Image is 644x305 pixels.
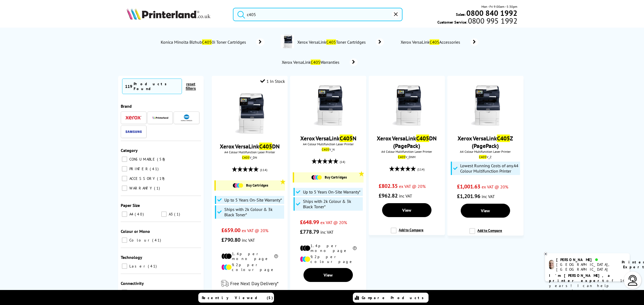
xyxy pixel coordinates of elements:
[457,193,480,200] span: £1,201.96
[128,166,149,171] span: PRINTER
[121,103,132,109] span: Brand
[121,281,144,286] span: Connectivity
[125,84,132,89] span: 119
[221,251,278,261] li: 1.4p per mono page
[362,295,427,300] span: Compare Products
[121,203,140,208] span: Paper Size
[233,183,243,188] img: Cartridges
[128,264,147,269] span: Laser
[549,273,612,283] b: I'm [PERSON_NAME], a printer expert
[121,229,150,234] span: Colour or Mono
[460,163,519,174] span: Lowest Running Costs of any A4 Colour Multifunction Printer
[377,135,437,150] a: Xerox VersaLinkC405DN (PagePack)
[174,212,181,217] span: 1
[402,207,411,213] span: View
[300,228,319,235] span: £778.79
[160,38,265,46] a: Konica Minolta BizhubC4050i Toner Cartridges
[450,150,521,154] span: A4 Colour Multifunction Laser Printer
[221,236,240,243] span: £790.80
[127,8,210,20] img: Printerland Logo
[437,18,517,25] span: Customer Service:
[371,150,442,154] span: A4 Colour Multifunction Laser Printer
[122,263,127,269] input: Laser 41
[126,131,142,133] img: Samsung
[467,18,517,23] span: 0800 995 1992
[214,276,285,291] div: modal_delivery
[126,116,142,120] img: Xerox
[157,157,166,162] span: 58
[167,212,174,217] span: A3
[391,228,423,238] label: Add to Compare
[294,147,362,151] div: V_N
[160,39,248,45] span: Konica Minolta Bizhub 0i Toner Cartridges
[303,268,353,282] a: View
[417,164,425,174] span: (114)
[481,208,490,213] span: View
[387,85,427,125] img: C405-pagepack-front-small.jpg
[150,166,160,171] span: 41
[122,157,127,162] input: CONSUMABLE 58
[152,116,168,119] img: Printerland
[182,82,200,91] button: reset filters
[218,183,282,188] a: Buy Cartridges
[128,186,153,191] span: WARRANTY
[161,211,167,217] input: A3 1
[297,35,384,49] a: Xerox VersaLinkC405Toner Cartridges
[326,39,336,45] mark: C405
[325,175,347,180] span: Buy Cartridges
[398,155,405,159] mark: C405
[221,262,278,272] li: 9.2p per colour page
[135,212,145,217] span: 40
[242,155,250,159] mark: C405
[122,166,127,172] input: PRINTER 41
[128,290,159,295] span: Airprint
[134,81,179,91] div: Products Found
[122,185,127,191] input: WARRANTY 1
[281,59,342,65] span: Xerox VersaLink Warranties
[297,39,368,45] span: Xerox VersaLink Toner Cartridges
[157,176,166,181] span: 19
[297,175,361,180] a: Buy Cartridges
[430,39,439,45] mark: C405
[303,199,361,209] span: Ships with 2k Colour & 3k Black Toner*
[457,183,480,190] span: £1,001.63
[400,39,462,45] span: Xerox VersaLink Accessories
[122,211,127,217] input: A4 40
[128,212,134,217] span: A4
[259,143,272,150] mark: C405
[220,143,280,150] a: Xerox VersaLinkC405DN
[382,203,431,217] a: View
[121,255,142,260] span: Technology
[469,228,502,238] label: Add to Compare
[300,254,357,264] li: 9.2p per colour page
[300,219,319,226] span: £648.99
[148,264,158,269] span: 41
[128,157,156,162] span: CONSUMABLE
[379,192,398,199] span: £962.82
[300,243,357,253] li: 1.4p per mono page
[466,10,517,16] a: 0800 840 1992
[122,176,127,181] input: ACCESSORY 19
[556,262,615,272] div: [GEOGRAPHIC_DATA], [GEOGRAPHIC_DATA]
[214,150,285,154] span: A4 Colour Multifunction Laser Printer
[481,4,517,9] span: Mon - Fri 9:00am - 5:30pm
[121,148,138,153] span: Category
[320,229,334,235] span: inc VAT
[549,273,626,299] p: of 14 years! I can help you choose the right product
[556,257,615,262] div: [PERSON_NAME]
[416,135,429,142] mark: C405
[229,93,270,133] img: C405_Front-small.jpg
[230,280,279,287] span: Free Next Day Delivery*
[122,289,127,295] input: Airprint 41
[154,186,161,191] span: 1
[458,135,513,150] a: Xerox VersaLinkC405Z (PagePack)
[451,155,519,159] div: V_Z
[300,135,356,142] a: Xerox VersaLinkC405N
[216,155,284,159] div: V_DN
[233,8,402,21] input: Sear
[308,85,348,125] img: C405-Front-small.jpg
[461,204,510,218] a: View
[399,193,412,199] span: inc VAT
[152,238,162,243] span: 41
[322,147,329,151] mark: C405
